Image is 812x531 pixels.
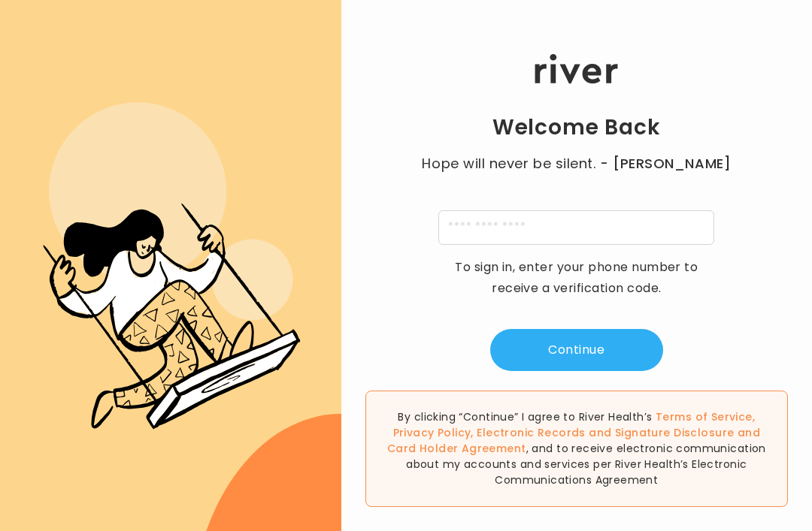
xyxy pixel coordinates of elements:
div: By clicking “Continue” I agree to River Health’s [365,391,788,507]
button: Continue [490,329,663,371]
a: Privacy Policy [393,425,471,440]
a: Terms of Service [656,409,753,424]
span: , and to receive electronic communication about my accounts and services per River Health’s Elect... [406,441,766,487]
span: - [PERSON_NAME] [600,153,731,174]
p: To sign in, enter your phone number to receive a verification code. [445,257,708,299]
a: Card Holder Agreement [387,441,526,456]
span: , , and [387,409,760,456]
a: Electronic Records and Signature Disclosure [477,425,734,440]
p: Hope will never be silent. [408,153,746,174]
h1: Welcome Back [492,114,661,141]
